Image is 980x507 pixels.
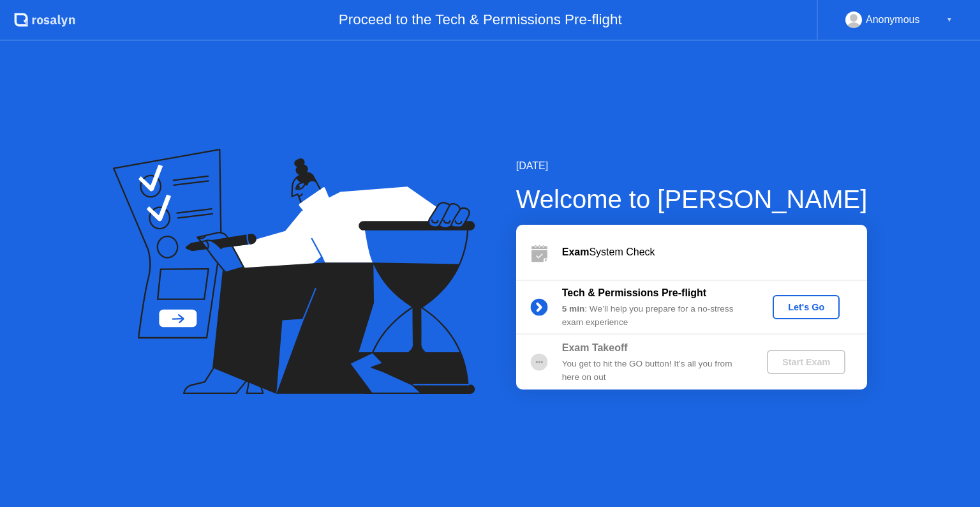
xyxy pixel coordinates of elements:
b: Exam Takeoff [562,342,628,353]
div: You get to hit the GO button! It’s all you from here on out [562,358,746,384]
b: Tech & Permissions Pre-flight [562,287,706,298]
div: [DATE] [516,158,868,174]
div: Let's Go [778,302,835,312]
div: Welcome to [PERSON_NAME] [516,180,868,218]
button: Let's Go [773,295,840,319]
b: 5 min [562,304,585,314]
div: : We’ll help you prepare for a no-stress exam experience [562,303,746,329]
b: Exam [562,246,590,257]
button: Start Exam [767,350,845,374]
div: Start Exam [772,357,840,367]
div: ▼ [946,11,953,28]
div: Anonymous [866,11,920,28]
div: System Check [562,245,867,260]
